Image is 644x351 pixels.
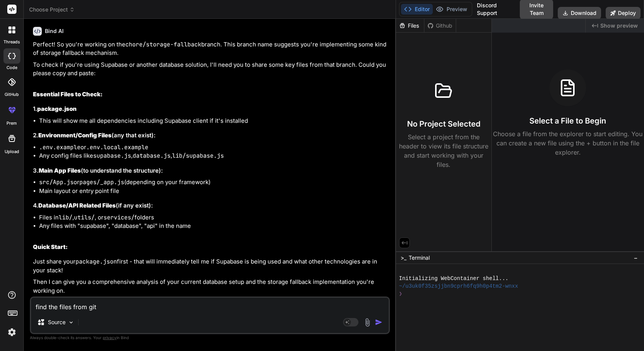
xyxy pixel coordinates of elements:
[3,39,20,45] label: threads
[38,132,112,139] strong: Environment/Config Files
[133,152,171,160] code: database.js
[48,318,66,326] p: Source
[103,214,135,221] code: services/
[600,22,638,30] span: Show preview
[39,117,388,125] li: This will show me all dependencies including Supabase client if it's installed
[492,129,644,157] p: Choose a file from the explorer to start editing. You can create a new file using the + button in...
[86,143,148,151] code: .env.local.example
[5,91,19,98] label: GitHub
[634,254,638,262] span: −
[401,254,406,262] span: >_
[39,178,388,187] li: or (depending on your framework)
[31,298,389,311] textarea: find the files from git
[399,282,518,290] span: ~/u3uk0f35zsjjbn9cprh6fq9h0p4tm2-wnxx
[399,275,509,282] span: Initializing WebContainer shell...
[7,64,17,71] label: code
[30,334,390,341] p: Always double-check its answers. Your in Bind
[5,148,19,155] label: Upload
[59,214,72,221] code: lib/
[39,187,388,196] li: Main layout or entry point file
[39,143,388,152] li: or
[103,335,117,340] span: privacy
[39,152,388,160] li: Any config files like , ,
[38,202,116,209] strong: Database/API Related Files
[409,254,430,262] span: Terminal
[76,258,117,265] code: package.json
[33,131,388,140] h3: 2. (any that exist):
[33,201,388,210] h3: 4. (if any exist):
[375,318,383,326] img: icon
[399,290,402,298] span: ❯
[172,152,224,160] code: lib/supabase.js
[401,4,433,15] button: Editor
[33,91,103,98] strong: Essential Files to Check:
[363,318,372,327] img: attachment
[79,178,124,186] code: pages/_app.js
[33,105,388,114] h3: 1.
[396,22,424,30] div: Files
[33,166,388,175] h3: 3. (to understand the structure):
[529,115,606,126] h3: Select a File to Begin
[74,214,95,221] code: utils/
[93,152,131,160] code: supabase.js
[39,213,388,222] li: Files in , , or folders
[424,22,456,30] div: Github
[7,120,17,127] label: prem
[33,243,68,250] strong: Quick Start:
[125,41,201,48] code: chore/storage-fallback
[68,319,74,326] img: Pick Models
[33,257,388,275] p: Just share your first - that will immediately tell me if Supabase is being used and what other te...
[33,40,388,58] p: Perfect! So you're working on the branch. This branch name suggests you're implementing some kind...
[29,6,75,13] span: Choose Project
[33,278,388,295] p: Then I can give you a comprehensive analysis of your current database setup and the storage fallb...
[33,61,388,78] p: To check if you're using Supabase or another database solution, I'll need you to share some key f...
[39,178,74,186] code: src/App.js
[407,119,480,129] h3: No Project Selected
[399,132,488,169] p: Select a project from the header to view its file structure and start working with your files.
[39,167,81,174] strong: Main App Files
[39,143,80,151] code: .env.example
[433,4,470,15] button: Preview
[39,222,388,231] li: Any files with "supabase", "database", "api" in the name
[45,27,64,35] h6: Bind AI
[5,326,18,339] img: settings
[37,105,77,112] strong: package.json
[558,7,601,19] button: Download
[606,7,641,19] button: Deploy
[632,252,639,264] button: −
